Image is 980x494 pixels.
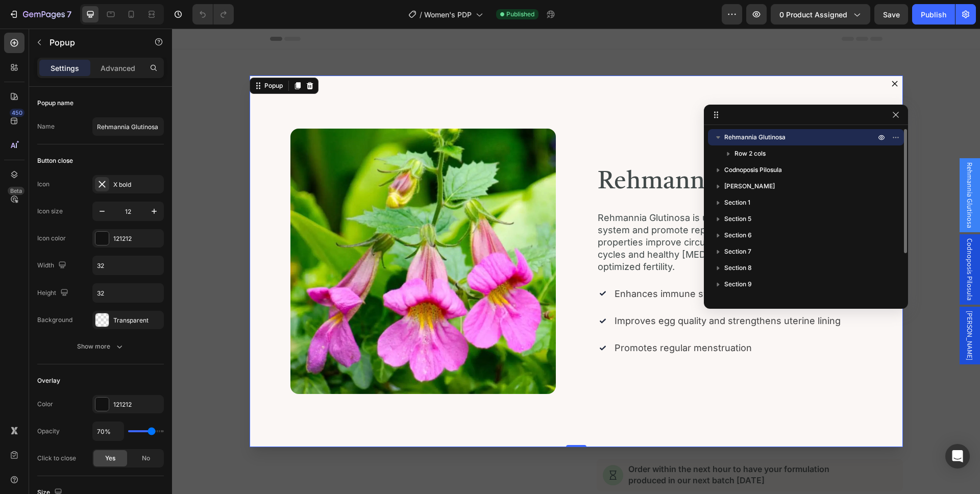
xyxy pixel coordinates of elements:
[10,109,24,117] div: 450
[793,282,803,332] span: [PERSON_NAME]
[724,132,786,142] span: Rehmannia Glutinosa
[118,100,384,365] img: gempages_491691367047627898-e80268c1-3ed6-485a-9759-09bc6d70f1c1.webp
[724,263,752,273] span: Section 8
[50,36,136,48] p: Popup
[37,234,66,243] div: Icon color
[793,134,803,200] span: Rehmannia Glutinosa
[443,313,669,325] p: Promotes regular menstruation
[77,341,125,352] div: Show more
[37,122,55,131] div: Name
[113,316,161,325] div: Transparent
[426,183,689,244] p: Rehmannia Glutinosa is used to enhance the immune system and promote reproductive health. Its war...
[874,4,908,24] button: Save
[506,10,534,19] span: Published
[37,315,72,325] div: Background
[37,207,63,216] div: Icon size
[443,286,669,298] p: Improves egg quality and strengthens uterine lining
[724,295,754,306] span: Section 10
[101,63,135,73] p: Advanced
[67,8,71,20] p: 7
[172,29,980,494] iframe: Design area
[90,53,113,62] div: Popup
[724,246,751,257] span: Section 7
[724,197,750,208] span: Section 1
[8,187,24,195] div: Beta
[113,234,161,243] div: 121212
[37,427,60,436] div: Opacity
[724,230,752,240] span: Section 6
[78,47,731,418] div: Dialog content
[37,376,60,385] div: Overlay
[78,47,731,418] div: Dialog body
[724,165,782,175] span: Codnoposis Pilosula
[93,256,163,275] input: Auto
[51,63,79,73] p: Settings
[443,259,669,271] p: Enhances immune system
[425,138,690,170] h2: Rehmannia Glutinosa
[192,4,234,24] div: Undo/Redo
[724,214,751,224] span: Section 5
[37,286,70,300] div: Height
[37,156,73,165] div: Button close
[37,454,76,463] div: Click to close
[734,149,766,159] span: Row 2 cols
[945,444,970,468] div: Open Intercom Messenger
[424,9,472,20] span: Women's PDP
[37,259,68,273] div: Width
[4,4,76,24] button: 7
[779,9,847,20] span: 0 product assigned
[142,454,150,463] span: No
[37,98,73,108] div: Popup name
[105,454,115,463] span: Yes
[93,422,124,440] input: Auto
[771,4,870,24] button: 0 product assigned
[113,400,161,409] div: 121212
[724,279,752,289] span: Section 9
[37,337,164,356] button: Show more
[912,4,955,24] button: Publish
[113,180,161,189] div: X bold
[37,400,53,409] div: Color
[793,210,803,272] span: Codnoposis Pilosula
[883,10,900,19] span: Save
[724,181,775,191] span: [PERSON_NAME]
[420,9,422,20] span: /
[921,9,946,20] div: Publish
[92,117,164,136] input: E.g. New popup
[93,284,163,302] input: Auto
[37,180,50,189] div: Icon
